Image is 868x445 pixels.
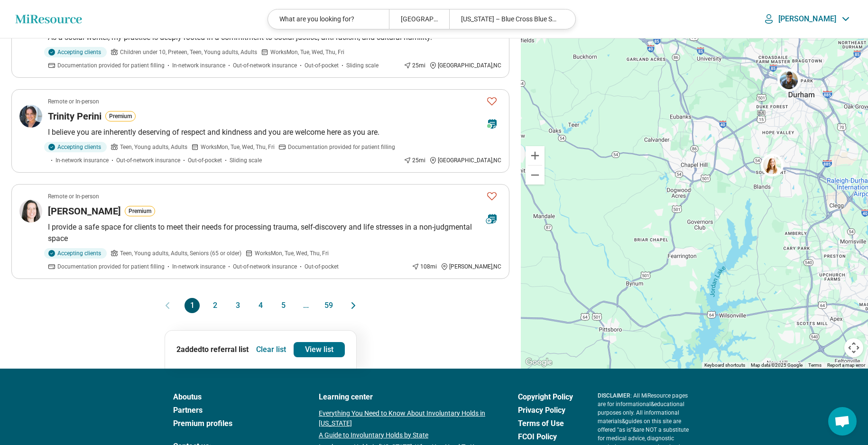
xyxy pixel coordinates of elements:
button: Zoom in [526,146,545,165]
div: [PERSON_NAME] , NC [441,262,501,271]
div: [US_STATE] – Blue Cross Blue Shield [449,9,570,29]
span: Out-of-pocket [305,61,339,70]
span: Teen, Young adults, Adults [120,143,187,151]
div: What are you looking for? [268,9,388,29]
div: Open chat [828,407,857,436]
p: Remote or In-person [48,192,99,201]
a: Everything You Need to Know About Involuntary Holds in [US_STATE] [319,408,493,428]
a: Open this area in Google Maps (opens a new window) [523,356,554,369]
span: Map data ©2025 Google [751,362,803,368]
div: [GEOGRAPHIC_DATA] , NC [429,156,501,165]
span: Works Mon, Tue, Wed, Thu, Fri [201,143,275,151]
span: Documentation provided for patient filling [57,61,165,70]
button: Keyboard shortcuts [704,362,745,369]
p: I provide a safe space for clients to meet their needs for processing trauma, self-discovery and ... [48,222,501,244]
span: Sliding scale [230,156,262,165]
div: 25 mi [404,61,425,70]
p: 2 added [176,344,249,355]
span: In-network insurance [172,262,225,271]
span: Out-of-pocket [188,156,222,165]
a: Learning center [319,391,493,403]
button: 1 [185,298,200,313]
button: 4 [253,298,268,313]
span: ... [298,298,314,313]
h3: [PERSON_NAME] [48,204,121,218]
span: Children under 10, Preteen, Teen, Young adults, Adults [120,48,257,56]
span: Out-of-network insurance [233,262,297,271]
button: Previous page [162,298,173,313]
h3: Trinity Perini [48,110,102,123]
button: Favorite [482,92,501,111]
a: Partners [173,405,294,416]
span: Out-of-network insurance [233,61,297,70]
a: Copyright Policy [518,391,573,403]
div: Accepting clients [44,142,107,152]
p: [PERSON_NAME] [778,14,836,24]
span: Documentation provided for patient filling [288,143,395,151]
button: 59 [321,298,336,313]
img: Google [523,356,554,369]
a: A Guide to Involuntary Holds by State [319,430,493,440]
div: Accepting clients [44,47,107,57]
span: Documentation provided for patient filling [57,262,165,271]
span: Works Mon, Tue, Wed, Thu, Fri [270,48,344,56]
span: Works Mon, Tue, Wed, Thu, Fri [255,249,329,258]
a: FCOI Policy [518,431,573,443]
span: Teen, Young adults, Adults, Seniors (65 or older) [120,249,241,258]
button: Premium [125,206,155,216]
span: In-network insurance [55,156,109,165]
button: 3 [230,298,245,313]
button: Clear list [252,342,290,357]
button: Premium [105,111,136,121]
div: 25 mi [404,156,425,165]
button: Next page [348,298,359,313]
span: In-network insurance [172,61,225,70]
span: Sliding scale [346,61,379,70]
a: View list [294,342,345,357]
p: Remote or In-person [48,97,99,106]
div: [GEOGRAPHIC_DATA] , NC [429,61,501,70]
a: Premium profiles [173,418,294,429]
span: Out-of-pocket [305,262,339,271]
p: I believe you are inherently deserving of respect and kindness and you are welcome here as you are. [48,127,501,138]
button: 2 [207,298,222,313]
button: 5 [276,298,291,313]
span: DISCLAIMER [598,392,630,399]
button: Favorite [482,186,501,206]
button: Zoom out [526,166,545,185]
a: Privacy Policy [518,405,573,416]
button: Map camera controls [844,338,863,357]
a: Aboutus [173,391,294,403]
div: Accepting clients [44,248,107,259]
span: to referral list [202,345,249,354]
div: 108 mi [412,262,437,271]
a: Terms (opens in new tab) [808,362,822,368]
a: Terms of Use [518,418,573,429]
span: Out-of-network insurance [116,156,180,165]
div: [GEOGRAPHIC_DATA], [GEOGRAPHIC_DATA] [389,9,449,29]
a: Report a map error [827,362,865,368]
